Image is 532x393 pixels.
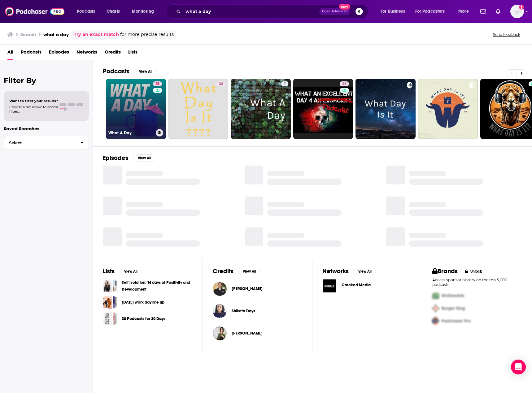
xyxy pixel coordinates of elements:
img: Shiketa Days [213,304,227,318]
button: Open AdvancedNew [319,8,351,15]
span: Podchaser Pro [442,318,471,324]
p: Saved Searches [4,126,89,132]
h3: What A Day [108,130,153,136]
h3: what a day [43,32,69,37]
span: Select [4,141,76,145]
img: Amanda McCune [213,326,227,340]
a: All [7,47,13,60]
img: Second Pro Logo [430,302,442,315]
button: Shiketa DaysShiketa Days [213,301,303,321]
a: 30 Podcasts for 30 Days [122,315,165,322]
button: Select [4,136,89,150]
button: open menu [376,6,413,16]
button: View All [133,154,155,162]
button: open menu [72,6,103,16]
span: for more precise results [120,31,174,38]
img: Mike Day [213,282,227,296]
a: Networks [76,47,97,60]
a: 38 [216,81,226,86]
span: For Business [381,7,405,16]
button: open menu [128,6,162,16]
button: View All [238,268,261,275]
a: Monday work day line up [103,295,117,309]
h2: Podcasts [103,67,129,75]
button: open menu [454,6,477,16]
h2: Filter By [4,76,89,85]
a: 36 [293,79,353,139]
span: Crooked Media [342,283,371,287]
a: ListsView All [103,267,142,275]
h3: Search [20,32,36,37]
span: 36 [342,81,347,87]
span: Episodes [49,47,69,60]
button: View All [354,268,376,275]
a: Amanda McCune [232,331,263,336]
button: Show profile menu [510,5,524,18]
button: Amanda McCuneAmanda McCune [213,323,303,343]
button: Mike DayMike Day [213,279,303,299]
h2: Episodes [103,154,128,162]
span: 7 [284,81,286,87]
h2: Networks [322,267,349,275]
div: Open Intercom Messenger [511,360,526,374]
span: [PERSON_NAME] [232,331,263,336]
a: Charts [102,6,124,16]
span: Burger King [442,306,465,311]
img: Podchaser - Follow, Share and Rate Podcasts [5,6,64,17]
a: EpisodesView All [103,154,155,162]
a: Lists [128,47,137,60]
span: Open Advanced [322,10,348,13]
span: McDonalds [442,293,464,298]
a: CreditsView All [213,267,261,275]
a: Mike Day [232,286,263,291]
a: 38 [168,79,229,139]
a: Credits [105,47,121,60]
span: Charts [107,7,120,16]
a: 7 [281,81,288,86]
span: New [339,4,350,10]
img: User Profile [510,5,524,18]
button: open menu [411,6,454,16]
img: Third Pro Logo [430,315,442,327]
span: Want to filter your results? [9,99,58,103]
button: Send feedback [491,32,522,37]
a: 76 [153,81,162,86]
div: Search podcasts, credits, & more... [172,4,374,19]
a: Self Isolation: 14 days of Positivity and Development [103,279,117,293]
h2: Lists [103,267,115,275]
a: [DATE] work day line up [122,299,164,306]
a: 7 [231,79,291,139]
input: Search podcasts, credits, & more... [183,6,319,16]
svg: Add a profile image [519,5,524,10]
span: More [458,7,469,16]
button: Crooked Media logoCrooked Media [322,279,412,293]
a: 30 Podcasts for 30 Days [103,312,117,326]
span: Monitoring [132,7,154,16]
a: Try an exact match [74,31,119,38]
img: First Pro Logo [430,289,442,302]
span: Logged in as mresewehr [510,5,524,18]
a: Self Isolation: 14 days of Positivity and Development [122,279,193,293]
h2: Brands [432,267,458,275]
button: View All [120,268,142,275]
span: Shiketa Days [232,309,255,313]
h2: Credits [213,267,233,275]
button: Unlock [460,268,486,275]
a: Show notifications dropdown [478,6,488,17]
p: Access sponsor history on the top 5,000 podcasts. [432,278,522,287]
a: Show notifications dropdown [493,6,503,17]
span: 76 [155,81,159,87]
a: NetworksView All [322,267,376,275]
span: [PERSON_NAME] [232,286,263,291]
a: Podcasts [21,47,41,60]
